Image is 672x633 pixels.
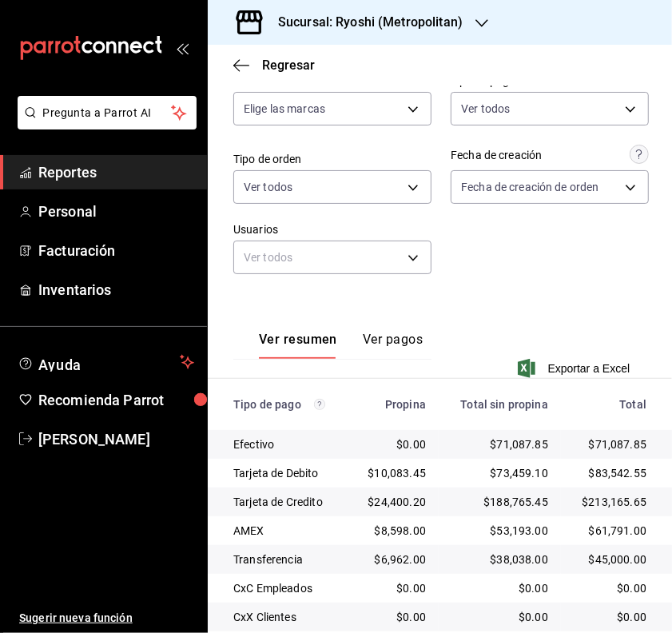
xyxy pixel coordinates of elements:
div: $38,038.00 [451,551,548,567]
span: Recomienda Parrot [38,389,194,411]
div: $6,962.00 [361,551,426,567]
div: Total sin propina [451,398,548,411]
div: $71,087.85 [574,436,646,452]
div: $0.00 [451,609,548,625]
button: open_drawer_menu [176,42,189,54]
div: Efectivo [233,436,336,452]
span: [PERSON_NAME] [38,428,194,450]
div: Tarjeta de Debito [233,465,336,481]
div: Tarjeta de Credito [233,494,336,510]
div: $24,400.20 [361,494,426,510]
label: Tipo de orden [233,154,431,165]
div: $0.00 [574,580,646,596]
div: CxX Clientes [233,609,336,625]
div: $0.00 [361,436,426,452]
div: Ver todos [233,241,431,274]
div: Fecha de creación [451,147,542,164]
div: $45,000.00 [574,551,646,567]
div: $8,598.00 [361,523,426,539]
span: Reportes [38,161,194,183]
div: $0.00 [451,580,548,596]
svg: Los pagos realizados con Pay y otras terminales son montos brutos. [314,399,325,410]
button: Exportar a Excel [521,359,630,378]
button: Regresar [233,58,315,73]
span: Sugerir nueva función [19,610,194,627]
button: Pregunta a Parrot AI [18,96,197,129]
span: Elige las marcas [244,101,325,117]
span: Pregunta a Parrot AI [43,105,172,121]
button: Ver resumen [259,332,337,359]
div: $73,459.10 [451,465,548,481]
span: Ver todos [244,179,292,195]
div: Tipo de pago [233,398,336,411]
div: navigation tabs [259,332,423,359]
h3: Sucursal: Ryoshi (Metropolitan) [265,13,463,32]
div: $83,542.55 [574,465,646,481]
div: $61,791.00 [574,523,646,539]
span: Ver todos [461,101,510,117]
div: Transferencia [233,551,336,567]
a: Pregunta a Parrot AI [11,116,197,133]
div: Propina [361,398,426,411]
span: Regresar [262,58,315,73]
span: Inventarios [38,279,194,301]
div: $71,087.85 [451,436,548,452]
div: AMEX [233,523,336,539]
span: Ayuda [38,352,173,372]
span: Personal [38,201,194,222]
div: $188,765.45 [451,494,548,510]
div: $213,165.65 [574,494,646,510]
div: $0.00 [574,609,646,625]
div: $53,193.00 [451,523,548,539]
button: Ver pagos [363,332,423,359]
div: CxC Empleados [233,580,336,596]
div: $0.00 [361,609,426,625]
div: Total [574,398,646,411]
label: Usuarios [233,225,431,236]
div: $10,083.45 [361,465,426,481]
span: Fecha de creación de orden [461,179,598,195]
span: Facturación [38,240,194,261]
div: $0.00 [361,580,426,596]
